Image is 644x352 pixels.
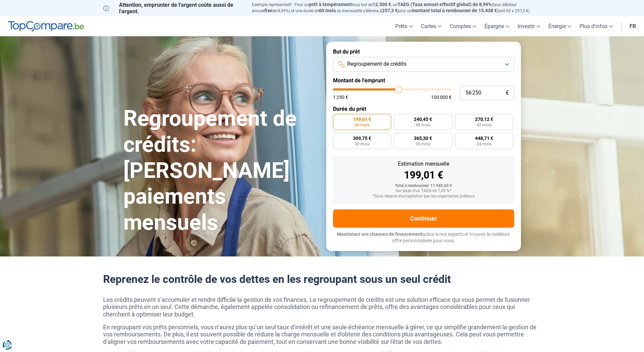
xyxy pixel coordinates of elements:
span: 48 mois [415,123,430,127]
span: 309,75 € [353,136,371,141]
span: 448,71 € [475,136,493,141]
p: Exemple représentatif : Pour un tous but de , un (taux débiteur annuel de 8,99%) et une durée de ... [252,2,541,14]
a: Épargne [480,16,514,36]
p: grâce à nos experts et trouvez la meilleure offre personnalisée pour vous. [333,231,514,244]
span: prêt à tempérament [309,2,352,7]
span: 365,30 € [414,136,432,141]
p: En regroupant vos prêts personnels, vous n’aurez plus qu’un seul taux d’intérêt et une seule éché... [103,324,541,346]
label: Montant de l'emprunt [333,77,514,84]
span: Regroupement de crédits [347,60,406,68]
span: 199,01 € [353,117,371,122]
span: 240,45 € [414,117,432,122]
span: 60 mois [355,123,369,127]
a: Comptes [446,16,480,36]
span: 1 250 € [333,95,348,100]
img: TopCompare [8,21,84,32]
div: Sur base d'un TAEG de 7,45 %* [338,189,509,193]
a: Énergie [544,16,575,36]
div: 199,01 € [338,170,509,180]
a: Cartes [417,16,446,36]
div: Total à rembourser: 11 940,60 € [338,184,509,188]
a: fr [625,16,640,36]
p: Les crédits peuvent s’accumuler et rendre difficile la gestion de vos finances. Le regroupement d... [103,296,541,318]
h2: Reprenez le contrôle de vos dettes en les regroupant sous un seul crédit [103,273,541,286]
span: 42 mois [477,123,492,127]
div: Estimation mensuelle [338,161,509,167]
span: € [506,90,509,96]
span: 100 000 € [431,95,452,100]
span: 60 mois [319,8,336,13]
a: Investir [514,16,544,36]
span: 24 mois [477,142,492,146]
a: Plus d'infos [575,16,617,36]
button: Regroupement de crédits [333,57,514,72]
label: But du prêt [333,48,514,55]
span: fixe [264,8,272,13]
span: 36 mois [355,142,369,146]
a: Prêts [391,16,417,36]
span: 12.500 € [373,2,391,7]
label: Durée du prêt [333,106,514,112]
h1: Regroupement de crédits: [PERSON_NAME] paiements mensuels [123,106,318,236]
span: montant total à rembourser de 15.438 € [412,8,497,13]
span: 257,3 € [382,8,398,13]
p: Attention, emprunter de l'argent coûte aussi de l'argent. [103,2,244,15]
span: 30 mois [415,142,430,146]
span: TAEG (Taux annuel effectif global) de 8,99% [398,2,492,7]
div: *Sous réserve d'acceptation par les organismes prêteurs [338,194,509,199]
button: Continuer [333,209,514,228]
span: Maximisez vos chances de financement [337,231,423,237]
span: 270,12 € [475,117,493,122]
